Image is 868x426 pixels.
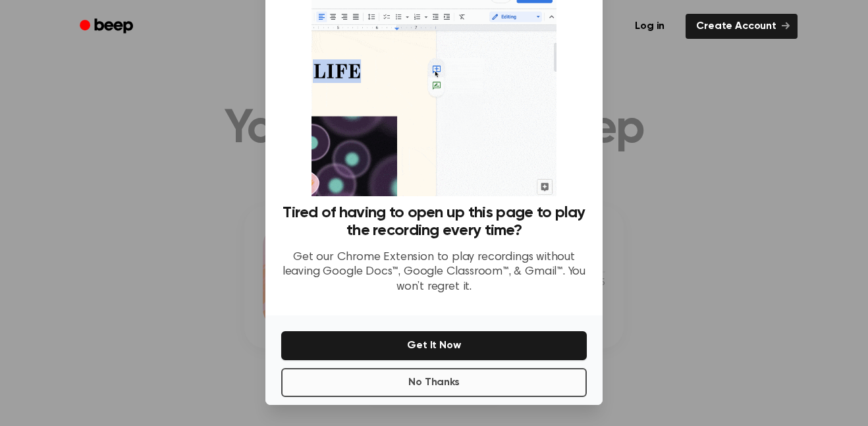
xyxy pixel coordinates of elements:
[281,250,587,295] p: Get our Chrome Extension to play recordings without leaving Google Docs™, Google Classroom™, & Gm...
[281,368,587,397] button: No Thanks
[281,331,587,360] button: Get It Now
[686,14,798,39] a: Create Account
[70,14,145,40] a: Beep
[281,204,587,240] h3: Tired of having to open up this page to play the recording every time?
[622,11,678,41] a: Log in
